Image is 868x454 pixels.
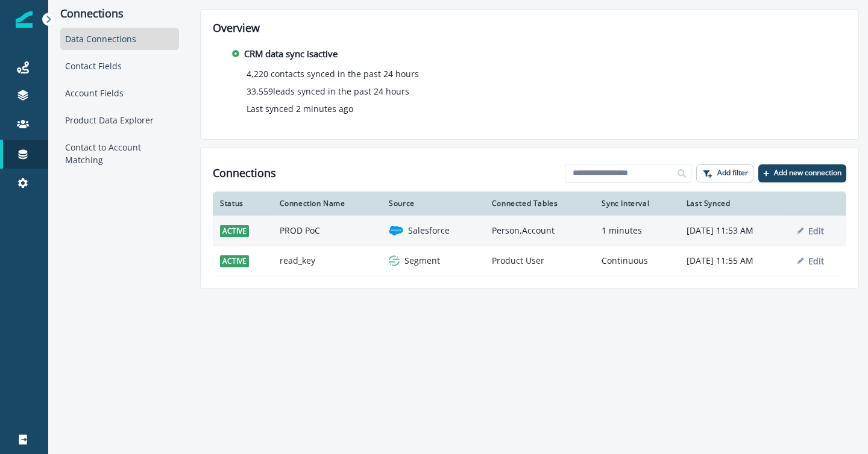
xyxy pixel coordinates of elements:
p: CRM data sync is active [244,47,338,61]
h2: Overview [213,22,846,35]
a: activePROD PoCsalesforceSalesforcePerson,Account1 minutes[DATE] 11:53 AMEdit [213,216,846,246]
button: Add filter [696,164,753,182]
img: Inflection [16,11,33,28]
td: Product User [485,246,594,276]
div: Data Connections [60,28,179,50]
p: [DATE] 11:53 AM [687,225,783,237]
p: Edit [808,255,824,267]
h1: Connections [213,167,276,180]
div: Connected Tables [492,199,587,208]
span: active [220,225,249,237]
p: 33,559 leads synced in the past 24 hours [247,85,409,98]
div: Contact Fields [60,55,179,77]
div: Connection Name [280,199,375,208]
p: Edit [808,225,824,237]
td: PROD PoC [272,216,382,246]
td: Person,Account [485,216,594,246]
div: Contact to Account Matching [60,136,179,171]
div: Sync Interval [602,199,671,208]
p: Salesforce [408,225,450,237]
p: Last synced 2 minutes ago [247,102,353,115]
div: Last Synced [687,199,783,208]
button: Edit [797,255,824,267]
div: Source [389,199,477,208]
td: 1 minutes [594,216,679,246]
p: Segment [404,255,440,267]
button: Edit [797,225,824,237]
p: Connections [60,7,179,20]
span: active [220,255,249,267]
p: Add new connection [774,169,841,177]
img: salesforce [389,223,403,238]
a: activeread_keysegmentSegmentProduct UserContinuous[DATE] 11:55 AMEdit [213,246,846,276]
p: 4,220 contacts synced in the past 24 hours [247,67,419,80]
td: Continuous [594,246,679,276]
div: Account Fields [60,82,179,104]
img: segment [389,255,400,266]
button: Add new connection [758,164,846,182]
div: Product Data Explorer [60,109,179,131]
p: [DATE] 11:55 AM [687,255,783,267]
td: read_key [272,246,382,276]
div: Status [220,199,265,208]
p: Add filter [717,169,748,177]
